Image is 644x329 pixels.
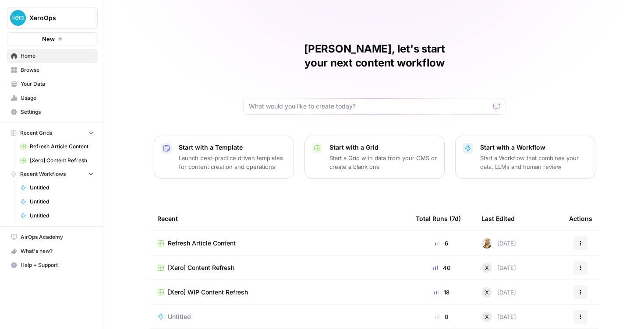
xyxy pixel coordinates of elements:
[179,143,287,152] p: Start with a Template
[480,143,588,152] p: Start with a Workflow
[21,233,94,241] span: AirOps Academy
[455,136,595,178] button: Start with a WorkflowStart a Workflow that combines your data, LLMs and human review
[21,108,94,116] span: Settings
[416,239,467,248] div: 6
[7,7,98,29] button: Workspace: XeroOps
[481,238,492,248] img: ygsh7oolkwauxdw54hskm6m165th
[416,288,467,297] div: 18
[157,263,402,272] a: [Xero] Content Refresh
[157,312,402,321] a: Untitled
[16,209,98,223] a: Untitled
[157,239,402,248] a: Refresh Article Content
[21,80,94,88] span: Your Data
[485,263,489,272] span: X
[481,287,516,297] div: [DATE]
[569,206,592,231] div: Actions
[21,66,94,74] span: Browse
[16,181,98,195] a: Untitled
[168,312,191,321] span: Untitled
[21,261,94,269] span: Help + Support
[7,245,97,258] div: What's new?
[7,91,98,105] a: Usage
[7,258,98,272] button: Help + Support
[249,102,490,111] input: What would you like to create today?
[168,263,234,272] span: [Xero] Content Refresh
[16,154,98,168] a: [Xero] Content Refresh
[30,184,94,192] span: Untitled
[157,206,402,231] div: Recent
[7,77,98,91] a: Your Data
[30,212,94,220] span: Untitled
[485,312,489,321] span: X
[416,263,467,272] div: 40
[329,143,437,152] p: Start with a Grid
[329,154,437,171] p: Start a Grid with data from your CMS or create a blank one
[416,312,467,321] div: 0
[7,105,98,119] a: Settings
[168,239,236,248] span: Refresh Article Content
[29,14,82,22] span: XeroOps
[481,206,515,231] div: Last Edited
[16,140,98,154] a: Refresh Article Content
[16,195,98,209] a: Untitled
[481,238,516,248] div: [DATE]
[7,126,98,140] button: Recent Grids
[42,35,55,43] span: New
[7,63,98,77] a: Browse
[7,32,98,45] button: New
[21,52,94,60] span: Home
[7,168,98,181] button: Recent Workflows
[7,230,98,244] a: AirOps Academy
[480,154,588,171] p: Start a Workflow that combines your data, LLMs and human review
[20,170,66,178] span: Recent Workflows
[157,288,402,297] a: [Xero] WIP Content Refresh
[30,157,94,164] span: [Xero] Content Refresh
[481,262,516,273] div: [DATE]
[481,311,516,322] div: [DATE]
[7,49,98,63] a: Home
[20,129,52,137] span: Recent Grids
[30,143,94,150] span: Refresh Article Content
[485,288,489,297] span: X
[7,244,98,258] button: What's new?
[168,288,248,297] span: [Xero] WIP Content Refresh
[243,42,506,70] h1: [PERSON_NAME], let's start your next content workflow
[304,136,445,178] button: Start with a GridStart a Grid with data from your CMS or create a blank one
[416,206,461,231] div: Total Runs (7d)
[10,10,26,26] img: XeroOps Logo
[30,198,94,206] span: Untitled
[179,154,287,171] p: Launch best-practice driven templates for content creation and operations
[154,136,294,178] button: Start with a TemplateLaunch best-practice driven templates for content creation and operations
[21,94,94,102] span: Usage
